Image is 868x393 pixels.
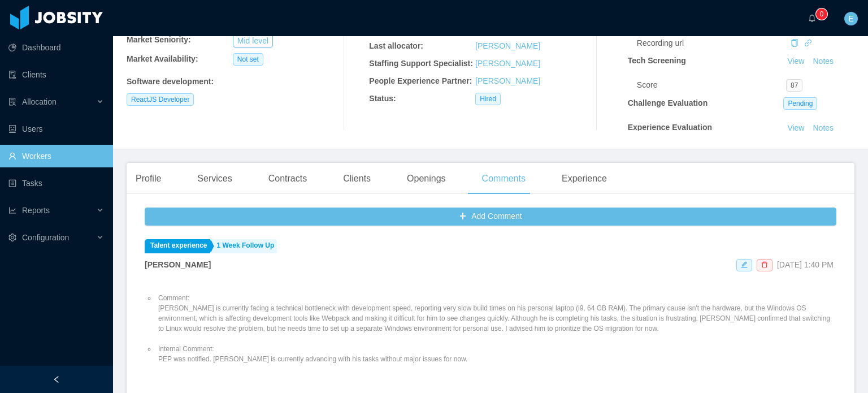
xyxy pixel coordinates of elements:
[475,41,540,50] a: [PERSON_NAME]
[334,163,380,195] div: Clients
[211,239,277,253] a: 1 Week Follow Up
[804,38,812,47] a: icon: link
[22,233,69,242] span: Configuration
[398,163,455,195] div: Openings
[8,63,104,86] a: icon: auditClients
[791,37,798,49] div: Copy
[8,234,16,241] i: icon: setting
[22,97,57,106] span: Allocation
[808,55,838,68] button: Notes
[741,261,748,268] i: icon: edit
[783,97,817,110] span: Pending
[783,57,808,66] a: View
[127,54,198,63] b: Market Availability:
[369,76,472,85] b: People Experience Partner:
[8,172,104,195] a: icon: profileTasks
[637,37,786,49] div: Recording url
[233,34,273,47] button: Mid level
[145,239,210,253] a: Talent experience
[808,14,816,22] i: icon: bell
[553,163,616,195] div: Experience
[156,293,836,334] li: Comment: [PERSON_NAME] is currently facing a technical bottleneck with development speed, reporti...
[8,118,104,140] a: icon: robotUsers
[475,59,540,68] a: [PERSON_NAME]
[127,77,214,86] b: Software development :
[8,36,104,59] a: icon: pie-chartDashboard
[369,94,396,103] b: Status:
[761,261,768,268] i: icon: delete
[8,98,16,106] i: icon: solution
[475,93,501,105] span: Hired
[156,344,836,364] li: Internal Comment: PEP was notified. [PERSON_NAME] is currently advancing with his tasks without m...
[259,163,316,195] div: Contracts
[808,122,838,135] button: Notes
[637,79,786,91] div: Score
[475,76,540,85] a: [PERSON_NAME]
[369,41,423,50] b: Last allocator:
[848,12,853,25] span: E
[145,260,211,269] strong: [PERSON_NAME]
[777,260,834,269] span: [DATE] 1:40 PM
[127,93,194,106] span: ReactJS Developer
[127,35,191,44] b: Market Seniority:
[473,163,535,195] div: Comments
[145,208,836,226] button: icon: plusAdd Comment
[369,59,473,68] b: Staffing Support Specialist:
[22,206,50,215] span: Reports
[628,98,708,107] strong: Challenge Evaluation
[8,145,104,167] a: icon: userWorkers
[233,53,263,66] span: Not set
[786,79,802,92] span: 87
[628,123,712,132] strong: Experience Evaluation
[8,206,16,214] i: icon: line-chart
[816,8,827,20] sup: 0
[127,163,170,195] div: Profile
[783,123,808,132] a: View
[628,56,686,65] strong: Tech Screening
[188,163,241,195] div: Services
[791,39,798,47] i: icon: copy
